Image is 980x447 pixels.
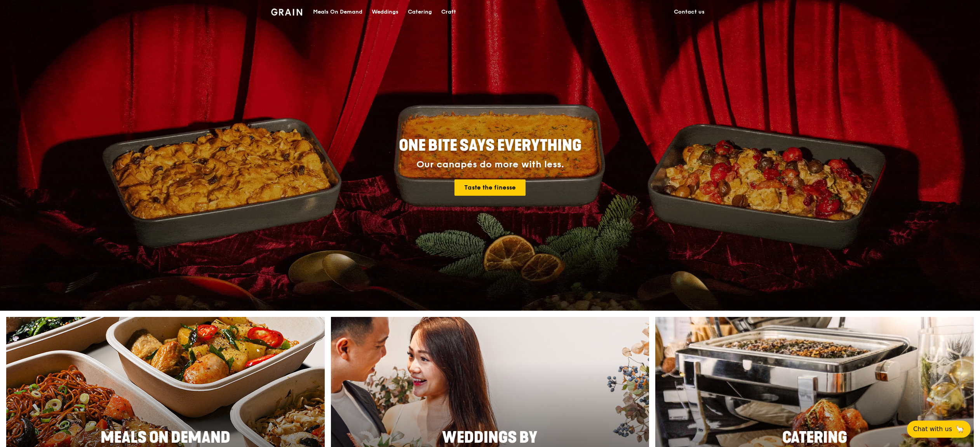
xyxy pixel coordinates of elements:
div: Craft [441,0,456,24]
div: Weddings [372,0,399,24]
a: Craft [437,0,461,24]
div: Our canapés do more with less. [350,159,630,170]
a: Contact us [669,0,709,24]
a: Weddings [367,0,403,24]
div: Meals On Demand [313,0,362,24]
img: Grain [271,9,303,16]
span: ONE BITE SAYS EVERYTHING [399,136,581,155]
a: Catering [403,0,437,24]
div: Catering [408,0,432,24]
span: Chat with us [913,424,952,434]
span: Meals On Demand [101,428,230,447]
span: 🦙 [955,424,964,434]
button: Chat with us🦙 [907,421,971,438]
a: Taste the finesse [454,179,526,196]
span: Catering [782,428,847,447]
